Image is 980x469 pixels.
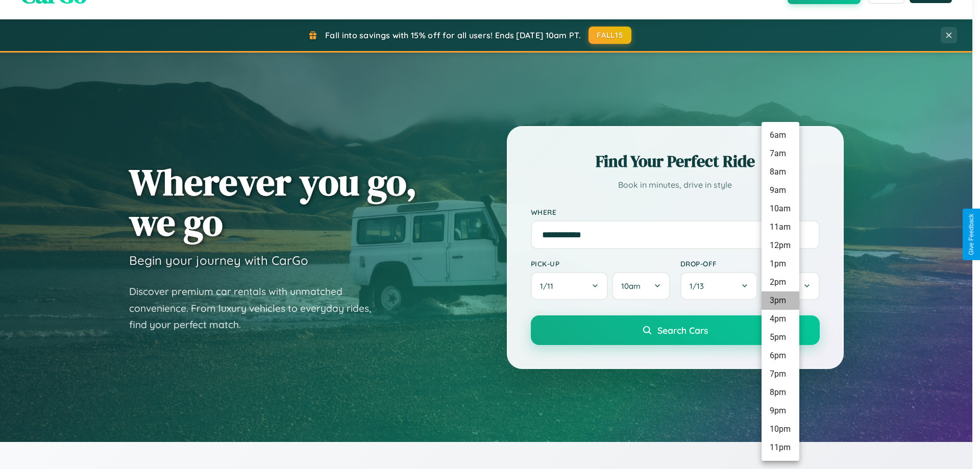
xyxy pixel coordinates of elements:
[762,255,799,273] li: 1pm
[762,402,799,420] li: 9pm
[762,163,799,181] li: 8am
[762,218,799,236] li: 11am
[762,273,799,291] li: 2pm
[762,126,799,144] li: 6am
[762,200,799,218] li: 10am
[762,310,799,328] li: 4pm
[762,420,799,438] li: 10pm
[762,291,799,310] li: 3pm
[762,144,799,163] li: 7am
[762,438,799,457] li: 11pm
[762,365,799,383] li: 7pm
[762,328,799,347] li: 5pm
[762,236,799,255] li: 12pm
[968,214,975,255] div: Give Feedback
[762,347,799,365] li: 6pm
[762,383,799,402] li: 8pm
[762,181,799,200] li: 9am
